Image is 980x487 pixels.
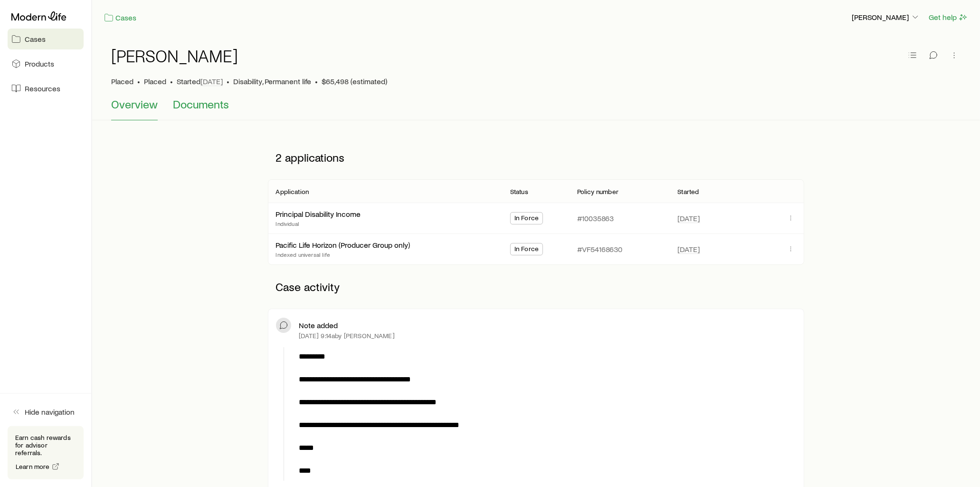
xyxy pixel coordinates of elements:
[276,240,410,250] div: Pacific Life Horizon (Producer Group only)
[276,220,361,227] p: Individual
[177,77,223,86] p: Started
[25,34,46,44] span: Cases
[268,273,804,301] p: Case activity
[8,401,84,422] button: Hide navigation
[276,188,309,195] p: Application
[276,240,410,249] a: Pacific Life Horizon (Producer Group only)
[8,53,84,74] a: Products
[852,12,920,22] p: [PERSON_NAME]
[577,244,622,254] p: #VF54168630
[276,209,361,219] div: Principal Disability Income
[678,244,700,254] span: [DATE]
[276,209,361,218] a: Principal Disability Income
[268,143,804,172] p: 2 applications
[111,77,133,86] p: Placed
[299,321,338,330] p: Note added
[200,77,223,86] span: [DATE]
[25,407,75,417] span: Hide navigation
[111,97,158,111] span: Overview
[276,251,410,258] p: Indexed universal life
[928,12,969,23] button: Get help
[111,97,961,120] div: Case details tabs
[227,77,229,86] span: •
[25,59,54,68] span: Products
[678,214,700,223] span: [DATE]
[104,12,137,23] a: Cases
[678,188,699,195] p: Started
[8,29,84,49] a: Cases
[851,12,921,23] button: [PERSON_NAME]
[144,77,166,86] span: Placed
[514,214,539,224] span: In Force
[510,188,528,195] p: Status
[8,426,84,479] div: Earn cash rewards for advisor referrals.Learn more
[111,46,238,65] h1: [PERSON_NAME]
[315,77,318,86] span: •
[137,77,140,86] span: •
[577,188,618,195] p: Policy number
[173,97,229,111] span: Documents
[577,214,614,223] p: #10035863
[25,84,60,93] span: Resources
[299,332,394,340] p: [DATE] 9:14a by [PERSON_NAME]
[15,434,76,457] p: Earn cash rewards for advisor referrals.
[514,245,539,255] span: In Force
[16,463,50,470] span: Learn more
[322,77,387,86] span: $65,498 (estimated)
[233,77,311,86] span: Disability, Permanent life
[170,77,173,86] span: •
[8,78,84,99] a: Resources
